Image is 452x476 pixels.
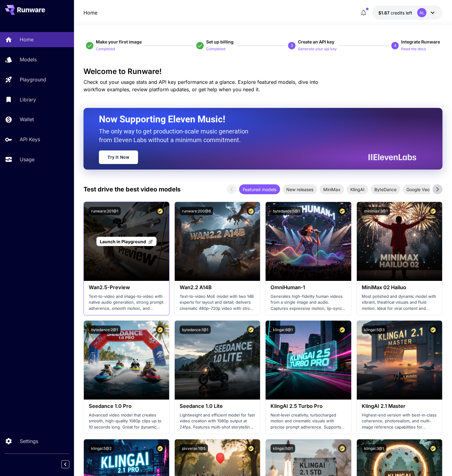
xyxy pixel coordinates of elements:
[266,202,351,281] img: alt
[89,403,164,409] h3: Seedance 1.0 Pro
[271,403,346,409] h3: KlingAI 2.5 Turbo Pro
[283,184,317,194] div: New releases
[180,207,213,215] button: runware:200@6
[83,9,97,16] nav: breadcrumb
[20,36,34,43] p: Home
[20,136,40,143] p: API Keys
[83,79,318,92] span: Check out your usage stats and API key performance at a glance. Explore featured models, dive int...
[20,76,46,83] p: Playground
[99,150,138,164] a: Try It Now
[84,321,169,400] img: alt
[96,45,115,52] button: Completed
[347,186,368,193] span: KlingAI
[291,43,293,48] p: 3
[266,321,351,400] img: alt
[338,326,346,334] button: Certified Model – Vetted for best performance and includes a commercial license.
[89,444,114,453] button: klingai:5@2
[429,207,437,215] button: Certified Model – Vetted for best performance and includes a commercial license.
[20,437,38,445] p: Settings
[175,321,260,400] img: alt
[83,185,181,194] p: Test drive the best video models
[206,45,225,52] button: Completed
[429,326,437,334] button: Certified Model – Vetted for best performance and includes a commercial license.
[83,9,97,16] a: Home
[417,8,426,17] div: AL
[180,412,255,430] p: Lightweight and efficient model for fast video creation with 1080p output at 24fps. Features mult...
[362,412,437,430] p: Highest-end version with best-in-class coherence, photorealism, and multi-image reference capabil...
[99,113,412,125] h2: Now Supporting Eleven Music!
[271,412,346,430] p: Next‑level creativity, turbocharged motion and cinematic visuals with precise prompt adherence. S...
[371,184,400,194] div: ByteDance
[20,116,34,123] p: Wallet
[403,186,433,193] span: Google Veo
[362,403,437,409] h3: KlingAI 2.1 Master
[362,293,437,312] p: Most polished and dynamic model with vibrant, theatrical visuals and fluid motion. Ideal for vira...
[61,460,69,468] button: Collapse sidebar
[371,186,400,193] span: ByteDance
[401,45,426,52] button: Read the docs
[180,326,211,334] button: bytedance:1@1
[156,326,164,334] button: Certified Model – Vetted for best performance and includes a commercial license.
[89,207,121,215] button: runware:201@1
[83,67,443,76] h3: Welcome to Runware!
[247,326,255,334] button: Certified Model – Vetted for best performance and includes a commercial license.
[320,184,344,194] div: MiniMax
[378,10,391,15] span: $1.87
[320,186,344,193] span: MiniMax
[271,326,295,334] button: klingai:6@1
[180,293,255,312] p: Text-to-video MoE model with two 14B experts for layout and detail; delivers cinematic 480p–720p ...
[89,293,164,312] p: Text-to-video and image-to-video with native audio generation, strong prompt adherence, smooth mo...
[401,39,440,44] span: Integrate Runware
[156,207,164,215] button: Certified Model – Vetted for best performance and includes a commercial license.
[239,184,280,194] div: Featured models
[247,207,255,215] button: Certified Model – Vetted for best performance and includes a commercial license.
[372,6,442,20] button: $1.8698AL
[298,39,334,44] span: Create an API key
[89,326,120,334] button: bytedance:2@1
[298,46,337,52] p: Generate your api key
[96,46,115,52] p: Completed
[239,186,280,193] span: Featured models
[362,326,387,334] button: klingai:5@3
[429,444,437,453] button: Certified Model – Vetted for best performance and includes a commercial license.
[247,444,255,453] button: Certified Model – Vetted for best performance and includes a commercial license.
[100,239,146,244] span: Launch in Playground
[338,207,346,215] button: Certified Model – Vetted for best performance and includes a commercial license.
[206,46,225,52] p: Completed
[362,207,390,215] button: minimax:3@1
[20,96,36,103] p: Library
[271,444,295,453] button: klingai:5@1
[175,202,260,281] img: alt
[180,285,255,290] h3: Wan2.2 A14B
[156,444,164,453] button: Certified Model – Vetted for best performance and includes a commercial license.
[206,39,234,44] span: Set up billing
[89,412,164,430] p: Advanced video model that creates smooth, high-quality 1080p clips up to 10 seconds long. Great f...
[283,186,317,193] span: New releases
[271,293,346,312] p: Generates high-fidelity human videos from a single image and audio. Captures expressive motion, l...
[20,156,35,163] p: Usage
[362,285,437,290] h3: MiniMax 02 Hailuo
[271,207,302,215] button: bytedance:5@1
[403,184,433,194] div: Google Veo
[357,321,442,400] img: alt
[394,43,396,48] p: 4
[66,459,74,470] div: Collapse sidebar
[298,45,337,52] button: Generate your api key
[362,444,386,453] button: klingai:3@1
[391,10,412,15] span: credits left
[378,10,412,16] div: $1.8698
[20,56,37,63] p: Models
[180,403,255,409] h3: Seedance 1.0 Lite
[96,39,142,44] span: Make your first image
[96,237,157,246] a: Launch in Playground
[357,202,442,281] img: alt
[99,127,253,144] p: The only way to get production-scale music generation from Eleven Labs without a minimum commitment.
[401,46,426,52] p: Read the docs
[180,444,208,453] button: pixverse:1@5
[347,184,368,194] div: KlingAI
[89,285,164,290] h3: Wan2.5-Preview
[271,285,346,290] h3: OmniHuman‑1
[338,444,346,453] button: Certified Model – Vetted for best performance and includes a commercial license.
